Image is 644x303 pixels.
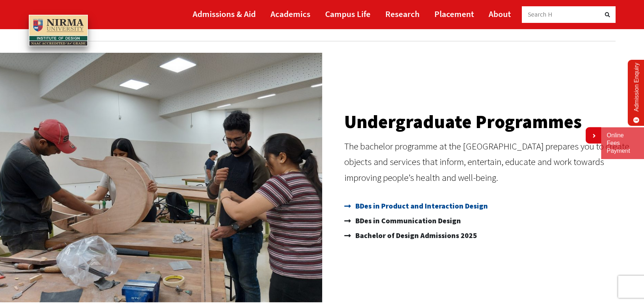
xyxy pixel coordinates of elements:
a: BDes in Product and Interaction Design [344,199,637,213]
a: Campus Life [325,6,371,22]
span: BDes in Product and Interaction Design [354,199,488,213]
a: Online Fees Payment [607,132,638,155]
a: Academics [271,6,310,22]
a: Placement [434,6,474,22]
a: Research [385,6,420,22]
span: BDes in Communication Design [354,213,461,228]
a: About [489,6,511,22]
a: Bachelor of Design Admissions 2025 [344,228,637,243]
p: The bachelor programme at the [GEOGRAPHIC_DATA] prepares you to create objects and services that ... [344,138,637,186]
span: Search H [528,10,552,18]
span: Bachelor of Design Admissions 2025 [354,228,477,243]
a: BDes in Communication Design [344,213,637,228]
img: main_logo [29,15,88,47]
h2: Undergraduate Programmes [344,113,637,131]
a: Admissions & Aid [193,6,256,22]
